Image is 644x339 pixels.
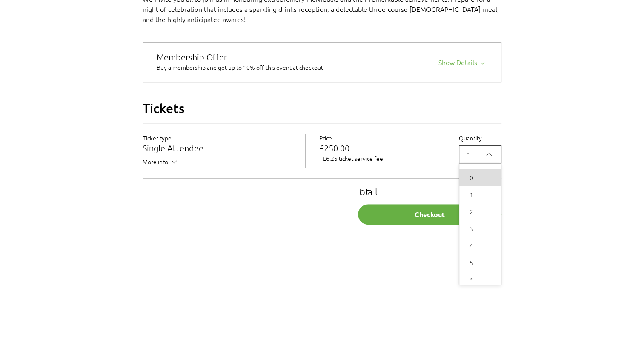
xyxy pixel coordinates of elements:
[319,144,445,152] p: £250.00
[358,187,381,196] p: Total
[464,274,496,285] span: 6
[319,154,445,162] p: +£6.25 ticket service fee
[459,237,501,254] div: 4
[157,53,333,61] div: Membership Offer
[459,220,501,237] div: 3
[358,204,501,225] button: Checkout
[466,149,470,160] div: 0
[157,63,333,71] div: Buy a membership and get up to 10% off this event at checkout
[459,134,501,142] label: Quantity
[464,240,496,251] span: 4
[459,203,501,220] div: 2
[459,271,501,288] div: 6
[319,134,332,142] span: Price
[464,172,496,182] span: 0
[464,189,496,199] span: 1
[464,257,496,268] span: 5
[143,134,172,142] span: Ticket type
[459,169,501,186] div: 0
[459,186,501,203] div: 1
[438,55,487,67] button: Show Details
[143,144,292,152] h3: Single Attendee
[143,100,501,117] h2: Tickets
[464,206,496,217] span: 2
[459,254,501,271] div: 5
[464,223,496,234] span: 3
[143,157,179,168] button: More info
